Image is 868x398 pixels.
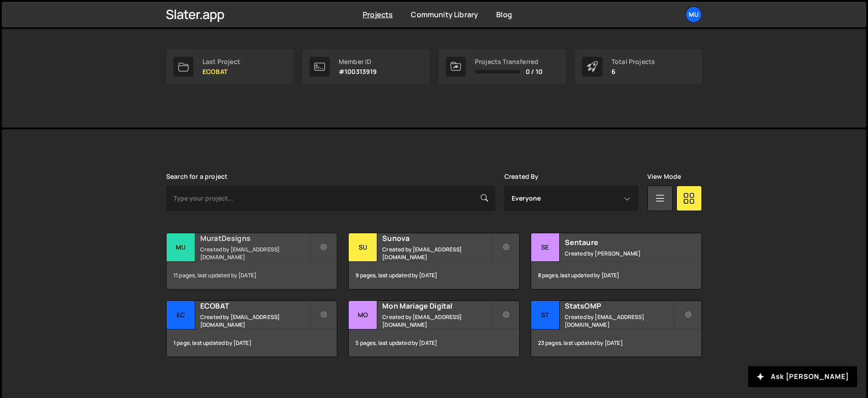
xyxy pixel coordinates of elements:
small: Created by [EMAIL_ADDRESS][DOMAIN_NAME] [565,313,674,329]
div: St [531,301,560,329]
p: #100313919 [339,68,377,75]
h2: Mon Mariage Digital [382,301,492,311]
div: 8 pages, last updated by [DATE] [531,262,701,289]
div: 1 page, last updated by [DATE] [167,329,337,357]
div: EC [167,301,195,329]
div: Last Project [202,58,240,65]
a: Mo Mon Mariage Digital Created by [EMAIL_ADDRESS][DOMAIN_NAME] 5 pages, last updated by [DATE] [348,300,519,357]
p: 6 [612,68,655,75]
div: Total Projects [612,58,655,65]
h2: Sentaure [565,237,674,247]
small: Created by [EMAIL_ADDRESS][DOMAIN_NAME] [200,313,310,329]
small: Created by [EMAIL_ADDRESS][DOMAIN_NAME] [382,313,492,329]
label: View Mode [647,173,681,180]
label: Search for a project [166,173,227,180]
a: Projects [363,10,393,20]
span: 0 / 10 [526,68,542,75]
div: 5 pages, last updated by [DATE] [349,329,519,357]
button: Ask [PERSON_NAME] [748,366,857,387]
div: Member ID [339,58,377,65]
a: Last Project ECOBAT [166,49,293,84]
h2: ECOBAT [200,301,310,311]
a: EC ECOBAT Created by [EMAIL_ADDRESS][DOMAIN_NAME] 1 page, last updated by [DATE] [166,300,337,357]
a: Mu [686,6,702,23]
small: Created by [EMAIL_ADDRESS][DOMAIN_NAME] [200,246,310,261]
div: Projects Transferred [475,58,542,65]
a: Mu MuratDesigns Created by [EMAIL_ADDRESS][DOMAIN_NAME] 11 pages, last updated by [DATE] [166,233,337,290]
input: Type your project... [166,186,495,211]
div: Mu [167,233,195,262]
small: Created by [EMAIL_ADDRESS][DOMAIN_NAME] [382,246,492,261]
div: Su [349,233,377,262]
div: 23 pages, last updated by [DATE] [531,329,701,357]
h2: StatsOMP [565,301,674,311]
small: Created by [PERSON_NAME] [565,250,674,257]
div: 9 pages, last updated by [DATE] [349,262,519,289]
a: Blog [496,10,512,20]
a: Se Sentaure Created by [PERSON_NAME] 8 pages, last updated by [DATE] [531,233,702,290]
h2: Sunova [382,233,492,243]
a: Su Sunova Created by [EMAIL_ADDRESS][DOMAIN_NAME] 9 pages, last updated by [DATE] [348,233,519,290]
label: Created By [504,173,539,180]
div: Se [531,233,560,262]
a: Community Library [411,10,478,20]
p: ECOBAT [202,68,240,75]
div: 11 pages, last updated by [DATE] [167,262,337,289]
a: St StatsOMP Created by [EMAIL_ADDRESS][DOMAIN_NAME] 23 pages, last updated by [DATE] [531,300,702,357]
h2: MuratDesigns [200,233,310,243]
div: Mo [349,301,377,329]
